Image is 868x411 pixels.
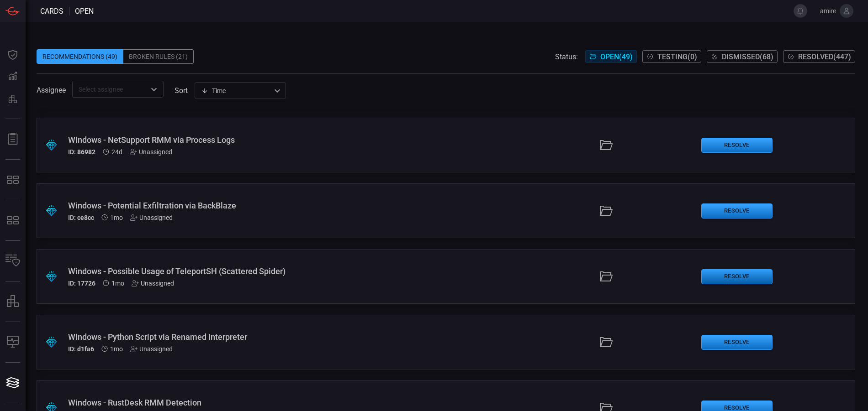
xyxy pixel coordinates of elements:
[37,49,123,64] div: Recommendations (49)
[701,138,773,153] button: Resolve
[68,280,95,287] h5: ID: 17726
[642,50,701,63] button: Testing(0)
[75,7,94,16] span: open
[68,148,95,156] h5: ID: 86982
[37,86,66,94] span: Assignee
[707,50,778,63] button: Dismissed(68)
[2,88,24,109] button: Preventions
[701,203,773,219] button: Resolve
[2,44,24,66] button: Dashboard
[68,266,354,276] div: Windows - Possible Usage of TeleportSH (Scattered Spider)
[701,335,773,350] button: Resolve
[555,52,578,61] span: Status:
[110,214,123,221] span: Sep 14, 2025 12:07 PM
[68,135,354,145] div: Windows - NetSupport RMM via Process Logs
[110,345,123,353] span: Sep 01, 2025 3:20 PM
[2,250,24,272] button: Inventory
[2,372,24,394] button: Cards
[722,52,773,61] span: Dismissed ( 68 )
[68,345,94,353] h5: ID: d1fa6
[68,398,354,407] div: Windows - RustDesk RMM Detection
[783,50,855,63] button: Resolved(447)
[600,52,633,61] span: Open ( 49 )
[68,214,94,221] h5: ID: ce8cc
[175,86,188,95] label: sort
[111,148,122,156] span: Sep 21, 2025 11:58 AM
[585,50,637,63] button: Open(49)
[111,280,124,287] span: Sep 10, 2025 3:44 PM
[148,83,160,96] button: Open
[130,345,173,353] div: Unassigned
[68,201,354,210] div: Windows - Potential Exfiltration via BackBlaze
[657,52,697,61] span: Testing ( 0 )
[123,49,194,64] div: Broken Rules (21)
[811,7,836,15] span: amire
[75,83,146,95] input: Select assignee
[701,269,773,284] button: Resolve
[201,86,271,95] div: Time
[2,128,24,150] button: Reports
[2,209,24,231] button: MITRE - Detection Posture
[40,7,64,16] span: Cards
[130,148,172,156] div: Unassigned
[132,280,174,287] div: Unassigned
[2,66,24,88] button: Detections
[798,52,851,61] span: Resolved ( 447 )
[2,169,24,191] button: MITRE - Exposures
[2,291,24,312] button: assets
[2,331,24,353] button: Compliance Monitoring
[68,332,354,342] div: Windows - Python Script via Renamed Interpreter
[130,214,173,221] div: Unassigned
